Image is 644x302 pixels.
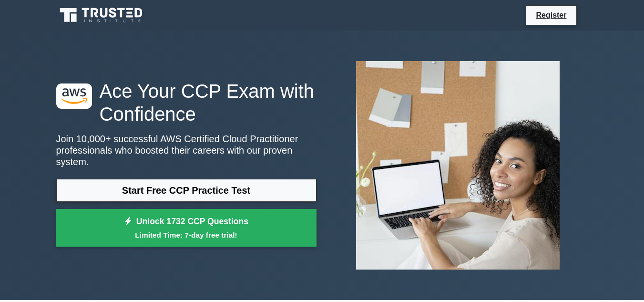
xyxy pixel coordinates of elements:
[530,9,572,21] a: Register
[56,179,317,202] a: Start Free CCP Practice Test
[68,229,305,240] small: Limited Time: 7-day free trial!
[56,80,317,125] h1: Ace Your CCP Exam with Confidence
[56,133,317,167] p: Join 10,000+ successful AWS Certified Cloud Practitioner professionals who boosted their careers ...
[56,209,317,247] a: Unlock 1732 CCP QuestionsLimited Time: 7-day free trial!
